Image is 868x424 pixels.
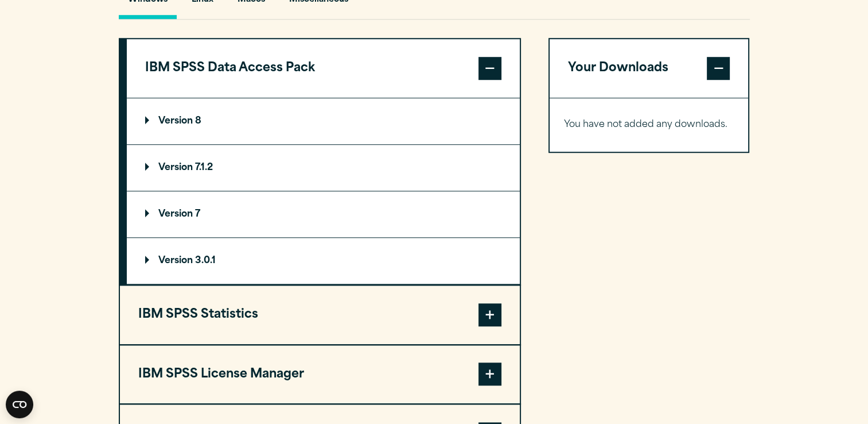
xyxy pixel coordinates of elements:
summary: Version 3.0.1 [127,238,520,284]
summary: Version 7 [127,191,520,237]
p: Version 7 [145,210,200,219]
p: Version 7.1.2 [145,163,213,172]
p: You have not added any downloads. [564,117,734,133]
button: Your Downloads [550,39,749,98]
button: Open CMP widget [6,391,33,418]
button: IBM SPSS License Manager [120,345,520,404]
summary: Version 8 [127,98,520,144]
button: IBM SPSS Statistics [120,286,520,344]
summary: Version 7.1.2 [127,145,520,191]
button: IBM SPSS Data Access Pack [127,39,520,98]
div: IBM SPSS Data Access Pack [127,98,520,284]
div: Your Downloads [550,98,749,152]
p: Version 3.0.1 [145,256,216,265]
p: Version 8 [145,117,201,126]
